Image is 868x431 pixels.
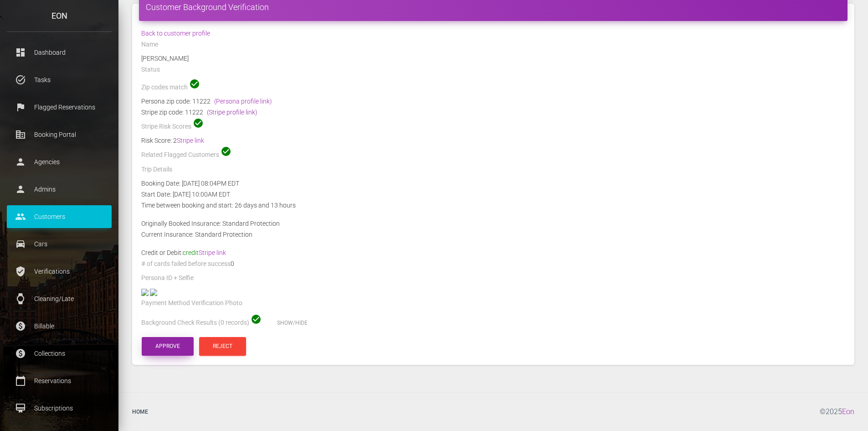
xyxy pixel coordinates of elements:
[146,1,841,13] h4: Customer Background Verification
[134,178,852,189] div: Booking Date: [DATE] 08:04PM EDT
[14,182,105,196] p: Admins
[14,319,105,333] p: Billable
[7,41,112,64] a: dashboard Dashboard
[7,205,112,228] a: people Customers
[7,123,112,146] a: corporate_fare Booking Portal
[134,229,852,240] div: Current Insurance: Standard Protection
[7,397,112,420] a: card_membership Subscriptions
[14,155,105,169] p: Agencies
[183,249,226,256] span: credit
[134,258,852,272] div: 0
[820,400,861,424] div: © 2025
[7,315,112,338] a: paid Billable
[14,100,105,114] p: Flagged Reservations
[141,30,210,37] a: Back to customer profile
[141,299,242,308] label: Payment Method Verification Photo
[141,122,191,131] label: Stripe Risk Scores
[7,178,112,201] a: person Admins
[7,68,112,91] a: task_alt Tasks
[221,146,231,157] span: check_circle
[14,73,105,87] p: Tasks
[251,314,262,325] span: check_circle
[14,292,105,306] p: Cleaning/Late
[141,165,172,174] label: Trip Details
[199,337,246,356] button: Reject
[14,374,105,388] p: Reservations
[14,237,105,251] p: Cars
[7,96,112,119] a: flag Flagged Reservations
[14,46,105,59] p: Dashboard
[207,109,257,116] a: (Stripe profile link)
[141,289,149,296] img: negative-dl-front-photo.jpg
[842,407,854,416] a: Eon
[125,400,155,424] a: Home
[263,314,321,332] button: Show/Hide
[14,401,105,415] p: Subscriptions
[141,96,845,107] div: Persona zip code: 11222
[141,260,231,269] label: # of cards failed before success
[7,369,112,392] a: calendar_today Reservations
[141,83,188,92] label: Zip codes match
[142,337,194,356] button: Approve
[7,287,112,310] a: watch Cleaning/Late
[7,260,112,283] a: verified_user Verifications
[134,189,852,200] div: Start Date: [DATE] 10:00AM EDT
[134,218,852,229] div: Originally Booked Insurance: Standard Protection
[14,210,105,223] p: Customers
[177,137,204,144] a: Stripe link
[7,233,112,255] a: drive_eta Cars
[141,40,158,49] label: Name
[189,78,200,89] span: check_circle
[7,342,112,365] a: paid Collections
[214,98,272,105] a: (Persona profile link)
[134,53,852,64] div: [PERSON_NAME]
[141,107,845,118] div: Stripe zip code: 11222
[150,289,157,296] img: 14465c-legacy-shared-us-central1%2Fselfiefile%2Fimage%2F937429924%2Fshrine_processed%2F8d4daced39...
[141,274,194,283] label: Persona ID + Selfie
[7,151,112,173] a: person Agencies
[141,65,160,74] label: Status
[134,247,852,258] div: Credit or Debit:
[193,118,204,129] span: check_circle
[141,151,219,160] label: Related Flagged Customers
[141,318,249,327] label: Background Check Results (0 records)
[199,249,226,256] a: Stripe link
[14,128,105,141] p: Booking Portal
[14,265,105,278] p: Verifications
[14,347,105,360] p: Collections
[141,135,845,146] div: Risk Score: 2
[134,200,852,211] div: Time between booking and start: 26 days and 13 hours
